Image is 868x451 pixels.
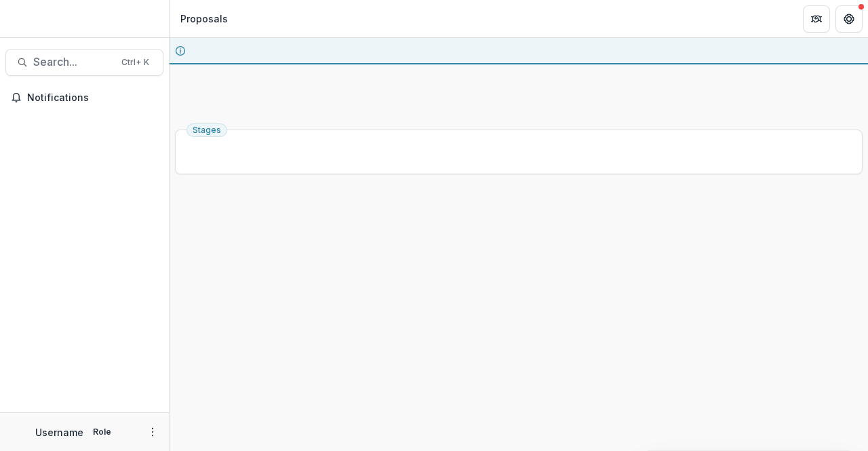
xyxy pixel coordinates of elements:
span: Search... [33,56,113,68]
button: Search... [5,49,163,76]
button: Partners [803,5,830,33]
p: Role [89,426,115,438]
div: Proposals [180,12,228,26]
span: Stages [193,125,221,135]
div: Ctrl + K [119,55,152,70]
button: More [144,424,161,440]
p: Username [35,425,83,439]
span: Notifications [27,92,158,104]
button: Notifications [5,87,163,109]
button: Get Help [835,5,863,33]
nav: breadcrumb [175,9,233,28]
